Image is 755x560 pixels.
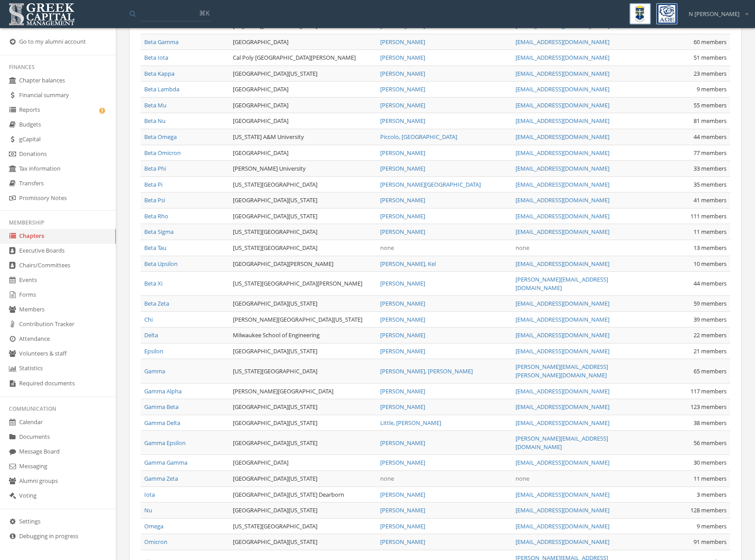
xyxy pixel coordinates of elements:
[697,522,727,530] span: 9 members
[694,474,727,482] span: 11 members
[229,431,377,455] td: [GEOGRAPHIC_DATA][US_STATE]
[229,359,377,383] td: [US_STATE][GEOGRAPHIC_DATA]
[229,399,377,415] td: [GEOGRAPHIC_DATA][US_STATE]
[694,164,727,172] span: 33 members
[516,363,608,379] a: [PERSON_NAME][EMAIL_ADDRESS][PERSON_NAME][DOMAIN_NAME]
[380,403,425,411] a: [PERSON_NAME]
[380,212,425,220] a: [PERSON_NAME]
[690,212,727,220] span: 111 members
[694,53,727,61] span: 51 members
[380,315,425,323] a: [PERSON_NAME]
[694,149,727,157] span: 77 members
[199,8,210,17] span: ⌘K
[380,260,436,268] a: [PERSON_NAME], Kel
[694,244,727,252] span: 13 members
[229,161,377,177] td: [PERSON_NAME] University
[516,212,609,220] a: [EMAIL_ADDRESS][DOMAIN_NAME]
[229,129,377,145] td: [US_STATE] A&M University
[516,228,609,236] a: [EMAIL_ADDRESS][DOMAIN_NAME]
[380,474,394,482] span: none
[516,53,609,61] a: [EMAIL_ADDRESS][DOMAIN_NAME]
[516,299,609,307] a: [EMAIL_ADDRESS][DOMAIN_NAME]
[144,331,158,339] a: Delta
[144,164,166,172] a: Beta Phi
[380,101,425,109] a: [PERSON_NAME]
[229,65,377,82] td: [GEOGRAPHIC_DATA][US_STATE]
[144,538,167,546] a: Omicron
[144,260,178,268] a: Beta Upsilon
[380,491,425,499] a: [PERSON_NAME]
[380,196,425,204] a: [PERSON_NAME]
[229,272,377,296] td: [US_STATE][GEOGRAPHIC_DATA][PERSON_NAME]
[229,97,377,113] td: [GEOGRAPHIC_DATA]
[694,315,727,323] span: 39 members
[144,180,162,188] a: Beta Pi
[694,439,727,447] span: 56 members
[683,3,748,18] div: N [PERSON_NAME]
[380,419,441,427] a: Little, [PERSON_NAME]
[516,419,609,427] a: [EMAIL_ADDRESS][DOMAIN_NAME]
[144,419,180,427] a: Gamma Delta
[380,38,425,46] a: [PERSON_NAME]
[380,387,425,395] a: [PERSON_NAME]
[144,244,166,252] a: Beta Tau
[229,327,377,343] td: Milwaukee School of Engineering
[694,419,727,427] span: 38 members
[689,10,739,18] span: N [PERSON_NAME]
[380,180,481,188] a: [PERSON_NAME][GEOGRAPHIC_DATA]
[144,299,169,307] a: Beta Zeta
[516,434,608,451] a: [PERSON_NAME][EMAIL_ADDRESS][DOMAIN_NAME]
[144,101,166,109] a: Beta Mu
[516,149,609,157] a: [EMAIL_ADDRESS][DOMAIN_NAME]
[690,506,727,514] span: 128 members
[516,117,609,125] a: [EMAIL_ADDRESS][DOMAIN_NAME]
[380,347,425,355] a: [PERSON_NAME]
[229,383,377,399] td: [PERSON_NAME][GEOGRAPHIC_DATA]
[229,208,377,224] td: [GEOGRAPHIC_DATA][US_STATE]
[229,176,377,192] td: [US_STATE][GEOGRAPHIC_DATA]
[516,315,609,323] a: [EMAIL_ADDRESS][DOMAIN_NAME]
[229,518,377,534] td: [US_STATE][GEOGRAPHIC_DATA]
[694,279,727,287] span: 44 members
[694,38,727,46] span: 60 members
[229,82,377,98] td: [GEOGRAPHIC_DATA]
[229,311,377,327] td: [PERSON_NAME][GEOGRAPHIC_DATA][US_STATE]
[229,503,377,519] td: [GEOGRAPHIC_DATA][US_STATE]
[229,486,377,503] td: [GEOGRAPHIC_DATA][US_STATE] Dearborn
[229,240,377,256] td: [US_STATE][GEOGRAPHIC_DATA]
[690,387,727,395] span: 117 members
[516,347,609,355] a: [EMAIL_ADDRESS][DOMAIN_NAME]
[516,458,609,466] a: [EMAIL_ADDRESS][DOMAIN_NAME]
[694,117,727,125] span: 81 members
[380,439,425,447] a: [PERSON_NAME]
[144,403,179,411] a: Gamma Beta
[144,228,174,236] a: Beta Sigma
[516,85,609,93] a: [EMAIL_ADDRESS][DOMAIN_NAME]
[144,367,165,375] a: Gamma
[144,53,168,61] a: Beta Iota
[694,347,727,355] span: 21 members
[694,538,727,546] span: 91 members
[516,133,609,141] a: [EMAIL_ADDRESS][DOMAIN_NAME]
[144,474,178,482] a: Gamma Zeta
[144,117,166,125] a: Beta Nu
[380,53,425,61] a: [PERSON_NAME]
[516,69,609,78] a: [EMAIL_ADDRESS][DOMAIN_NAME]
[380,522,425,530] a: [PERSON_NAME]
[516,403,609,411] a: [EMAIL_ADDRESS][DOMAIN_NAME]
[380,228,425,236] a: [PERSON_NAME]
[380,85,425,93] a: [PERSON_NAME]
[516,506,609,514] a: [EMAIL_ADDRESS][DOMAIN_NAME]
[516,331,609,339] a: [EMAIL_ADDRESS][DOMAIN_NAME]
[144,38,179,46] a: Beta Gamma
[694,133,727,141] span: 44 members
[516,260,609,268] a: [EMAIL_ADDRESS][DOMAIN_NAME]
[229,343,377,359] td: [GEOGRAPHIC_DATA][US_STATE]
[690,403,727,411] span: 123 members
[144,506,152,514] a: Nu
[380,244,394,252] span: none
[694,180,727,188] span: 35 members
[516,387,609,395] a: [EMAIL_ADDRESS][DOMAIN_NAME]
[516,244,529,252] span: none
[516,474,529,482] span: none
